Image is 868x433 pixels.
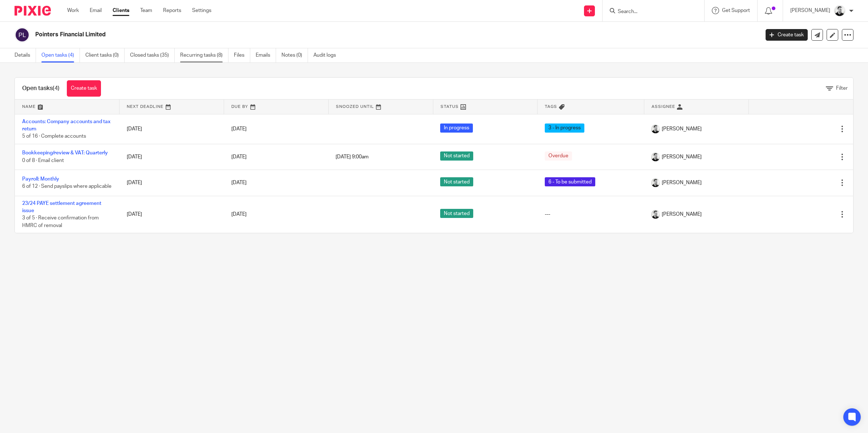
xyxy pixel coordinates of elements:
a: Details [15,48,36,62]
img: Dave_2025.jpg [834,5,845,17]
h2: Pointers Financial Limited [35,31,611,39]
span: 3 - In progress [545,124,584,133]
a: Closed tasks (35) [130,48,175,62]
span: [DATE] [231,154,247,159]
a: Emails [256,48,276,62]
a: 23/24 PAYE settlement agreement issue [22,201,101,213]
a: Payroll: Monthly [22,177,59,182]
a: Create task [766,29,808,41]
span: 6 - To be submitted [545,177,595,186]
a: Work [67,7,79,14]
div: --- [545,211,637,218]
img: Dave_2025.jpg [651,210,660,219]
span: [DATE] 9:00am [336,154,369,159]
td: [DATE] [119,144,224,170]
p: [PERSON_NAME] [790,7,830,14]
span: 5 of 16 · Complete accounts [22,134,86,139]
td: [DATE] [119,196,224,233]
span: Get Support [722,8,750,13]
td: [DATE] [119,170,224,196]
a: Create task [67,80,101,97]
span: [PERSON_NAME] [662,153,702,161]
a: Recurring tasks (8) [180,48,228,62]
span: Overdue [545,151,572,161]
span: 0 of 8 · Email client [22,158,64,163]
span: (4) [53,85,60,91]
a: Audit logs [313,48,341,62]
a: Email [90,7,102,14]
a: Settings [192,7,211,14]
span: [DATE] [231,180,247,185]
input: Search [617,9,682,15]
span: Tags [545,105,557,109]
span: Filter [836,86,848,91]
a: Bookkeeping/review & VAT: Quarterly [22,150,108,155]
a: Client tasks (0) [85,48,125,62]
h1: Open tasks [22,85,60,92]
td: [DATE] [119,114,224,144]
span: In progress [440,124,473,133]
a: Notes (0) [281,48,308,62]
img: Pixie [15,6,51,16]
span: Snoozed Until [336,105,374,109]
span: [PERSON_NAME] [662,179,702,186]
a: Files [234,48,250,62]
span: [PERSON_NAME] [662,125,702,133]
span: 3 of 5 · Receive confirmation from HMRC of removal [22,215,99,228]
img: svg%3E [15,27,30,43]
span: [PERSON_NAME] [662,211,702,218]
a: Clients [113,7,129,14]
span: [DATE] [231,212,247,217]
span: [DATE] [231,126,247,131]
a: Team [140,7,152,14]
span: Status [441,105,459,109]
img: Dave_2025.jpg [651,125,660,133]
span: 6 of 12 · Send payslips where applicable [22,184,111,189]
a: Accounts: Company accounts and tax return [22,119,110,131]
a: Reports [163,7,181,14]
a: Open tasks (4) [41,48,80,62]
span: Not started [440,151,473,161]
img: Dave_2025.jpg [651,178,660,187]
span: Not started [440,177,473,186]
img: Dave_2025.jpg [651,153,660,161]
span: Not started [440,209,473,218]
